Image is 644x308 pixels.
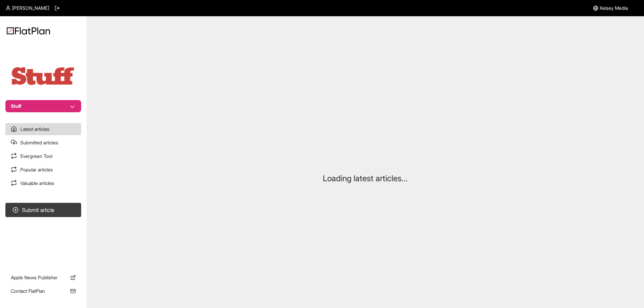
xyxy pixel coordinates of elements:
[5,271,81,284] a: Apple News Publisher
[7,27,50,34] img: Logo
[5,5,49,11] a: [PERSON_NAME]
[5,150,81,162] a: Evergreen Tool
[9,66,77,87] img: Publication Logo
[5,203,81,217] button: Submit article
[5,123,81,135] a: Latest articles
[5,137,81,149] a: Submitted articles
[5,100,81,112] button: Stuff
[5,177,81,189] a: Valuable articles
[5,285,81,297] a: Contact FlatPlan
[323,173,408,184] p: Loading latest articles...
[5,164,81,176] a: Popular articles
[12,5,49,11] span: [PERSON_NAME]
[600,5,628,11] span: Kelsey Media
